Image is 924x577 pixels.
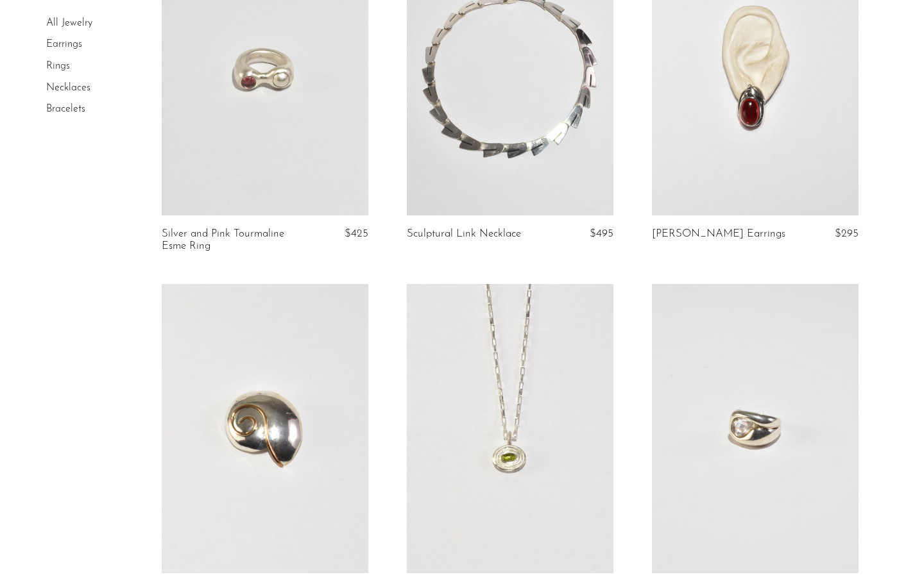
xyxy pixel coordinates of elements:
[46,83,90,93] a: Necklaces
[590,228,613,239] span: $495
[345,228,368,239] span: $425
[46,40,82,50] a: Earrings
[162,228,298,252] a: Silver and Pink Tourmaline Esme Ring
[46,18,92,28] a: All Jewelry
[46,61,70,71] a: Rings
[46,104,85,114] a: Bracelets
[835,228,859,239] span: $295
[652,228,785,240] a: [PERSON_NAME] Earrings
[407,228,521,240] a: Sculptural Link Necklace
